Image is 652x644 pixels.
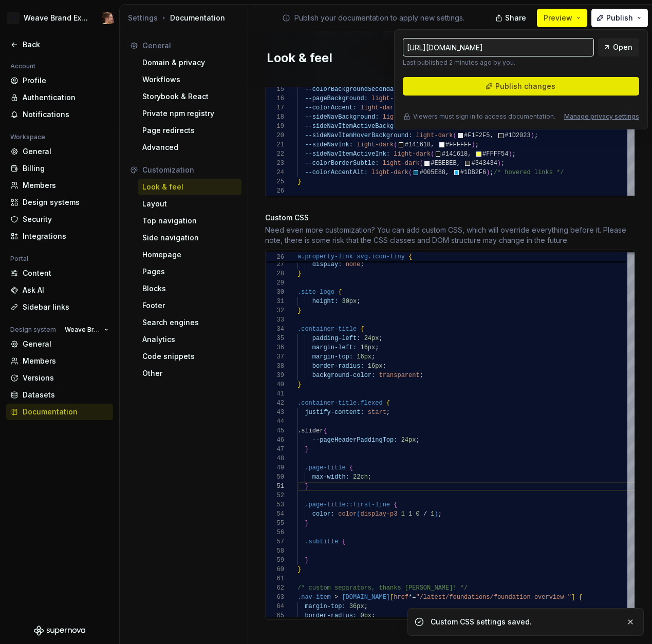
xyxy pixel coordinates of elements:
[297,566,301,573] span: }
[297,178,301,185] span: }
[266,94,284,103] div: 16
[6,299,113,315] a: Sidebar links
[23,339,109,349] div: General
[6,211,113,228] a: Security
[297,289,334,296] span: .site-logo
[342,594,390,601] span: [DOMAIN_NAME]
[383,113,420,121] span: light-dark
[266,352,284,362] div: 37
[266,574,284,583] div: 61
[305,538,338,545] span: .subtitle
[342,298,357,305] span: 30px
[371,95,408,102] span: light-dark
[501,160,505,167] span: ;
[266,306,284,315] div: 32
[24,13,89,23] div: Weave Brand Extended
[435,510,438,518] span: )
[266,149,284,159] div: 22
[613,42,632,52] span: Open
[349,464,353,471] span: {
[23,197,109,207] div: Design systems
[142,182,237,192] div: Look & feel
[416,437,419,444] span: ;
[266,546,284,556] div: 58
[305,446,308,453] span: }
[431,150,434,158] span: (
[266,565,284,574] div: 60
[360,326,364,333] span: {
[420,160,423,167] span: (
[360,510,397,518] span: display-p3
[138,263,241,280] a: Pages
[23,75,109,86] div: Profile
[266,85,284,94] div: 15
[534,132,538,139] span: ;
[142,317,237,328] div: Search engines
[266,472,284,482] div: 50
[460,169,486,176] span: #1DB2F6
[128,13,158,23] button: Settings
[305,86,404,93] span: --colorBackgroundSecondary:
[142,351,237,362] div: Code snippets
[357,141,394,148] span: light-dark
[394,150,431,158] span: light-dark
[357,353,371,361] span: 16px
[312,510,334,518] span: color:
[266,408,284,417] div: 43
[266,186,284,196] div: 26
[6,282,113,298] a: Ask AI
[102,12,114,24] img: Alexis Morin
[266,482,284,491] div: 51
[360,261,364,268] span: ;
[266,454,284,463] div: 48
[138,314,241,331] a: Search engines
[431,617,618,627] div: Custom CSS settings saved.
[23,285,109,295] div: Ask AI
[6,106,113,123] a: Notifications
[266,371,284,380] div: 39
[312,437,398,444] span: --pageHeaderPaddingTop:
[266,343,284,352] div: 36
[564,112,639,121] button: Manage privacy settings
[23,180,109,191] div: Members
[494,169,564,176] span: /* hovered links */
[495,81,555,91] span: Publish changes
[6,253,32,265] div: Portal
[360,344,375,351] span: 16px
[266,380,284,389] div: 40
[349,603,364,610] span: 36px
[338,289,342,296] span: {
[138,213,241,229] a: Top navigation
[416,594,571,601] span: "/latest/foundations/foundation-overview-"
[6,143,113,160] a: General
[457,160,460,167] span: ,
[138,139,241,156] a: Advanced
[413,112,555,121] p: Viewers must sign in to access documentation.
[471,141,475,148] span: )
[394,141,397,148] span: (
[305,464,345,471] span: .page-title
[266,288,284,297] div: 30
[368,409,386,416] span: start
[442,150,468,158] span: #141618
[482,150,508,158] span: #FFFF54
[266,426,284,435] div: 45
[403,77,639,96] button: Publish changes
[360,612,371,619] span: 0px
[294,13,464,23] p: Publish your documentation to apply new settings.
[375,344,379,351] span: ;
[266,159,284,168] div: 23
[6,387,113,403] a: Datasets
[297,584,468,592] span: /* custom separators, thanks [PERSON_NAME]! */
[571,594,575,601] span: ]
[138,331,241,348] a: Analytics
[305,141,353,148] span: --sideNavInk:
[266,537,284,546] div: 57
[142,216,237,226] div: Top navigation
[505,13,526,23] span: Share
[65,326,100,334] span: Weave Brand Extended
[266,122,284,131] div: 19
[266,417,284,426] div: 44
[6,36,113,53] a: Back
[266,297,284,306] div: 31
